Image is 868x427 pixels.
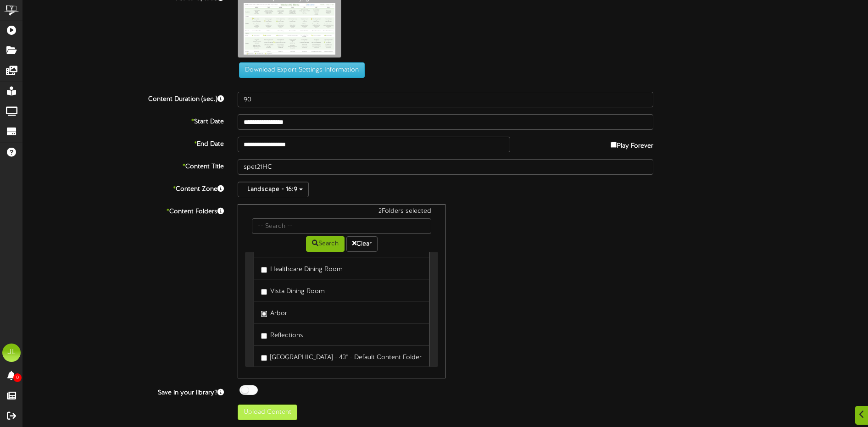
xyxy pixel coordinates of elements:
label: Healthcare Dining Room [261,262,343,274]
button: Search [306,236,345,252]
div: 2 Folders selected [245,207,438,218]
input: Healthcare Dining Room [261,267,267,273]
label: End Date [16,137,231,149]
label: [GEOGRAPHIC_DATA] - 43" - Default Content Folder [261,350,422,362]
label: Content Duration (sec.) [16,92,231,104]
button: Download Export Settings Information [239,62,365,78]
button: Upload Content [238,405,297,420]
label: Content Folders [16,204,231,216]
input: -- Search -- [252,218,431,234]
input: [GEOGRAPHIC_DATA] - 43" - Default Content Folder [261,355,267,361]
span: 0 [13,373,22,382]
button: Clear [346,236,378,252]
label: Play Forever [611,137,653,151]
div: JL [2,344,21,362]
label: Reflections [261,328,303,340]
input: Play Forever [611,142,617,148]
input: Reflections [261,333,267,339]
input: Title of this Content [238,159,653,175]
label: Save in your library? [16,385,231,398]
input: Arbor [261,311,267,317]
input: Vista Dining Room [261,289,267,295]
label: Vista Dining Room [261,284,325,296]
button: Landscape - 16:9 [238,182,309,197]
label: Arbor [261,306,287,318]
label: Content Title [16,159,231,172]
label: Start Date [16,114,231,127]
a: Download Export Settings Information [234,67,365,74]
label: Content Zone [16,182,231,194]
